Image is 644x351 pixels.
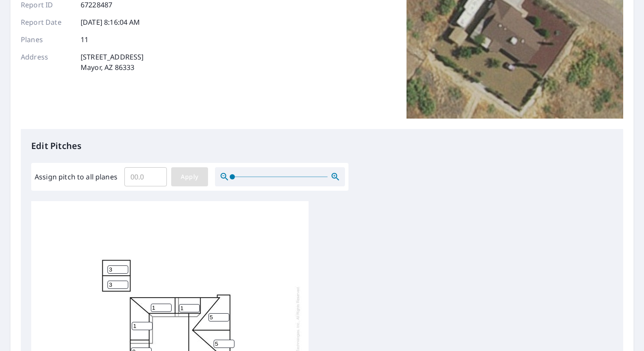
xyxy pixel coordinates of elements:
p: Report Date [21,17,73,27]
p: Address [21,52,73,73]
label: Assign pitch to all planes [35,172,117,182]
p: 11 [81,34,88,45]
p: Edit Pitches [31,139,613,152]
button: Apply [171,167,208,186]
p: [DATE] 8:16:04 AM [81,17,140,27]
p: Planes [21,34,73,45]
input: 00.0 [124,165,167,189]
p: [STREET_ADDRESS] Mayor, AZ 86333 [81,52,143,73]
span: Apply [178,172,201,182]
